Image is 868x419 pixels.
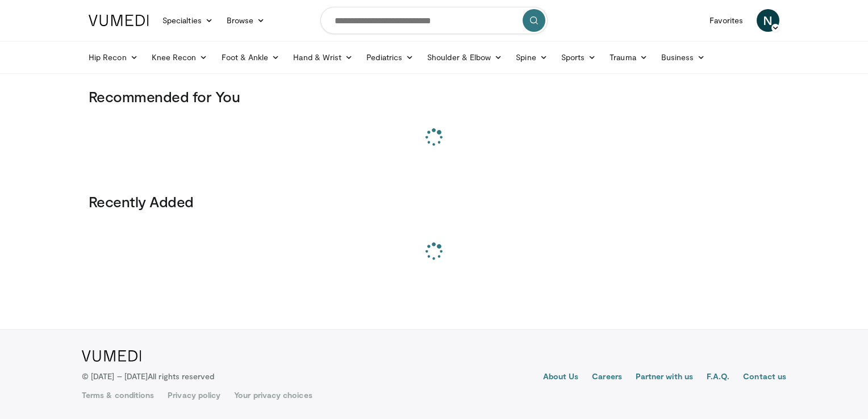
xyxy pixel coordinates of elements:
[89,192,779,211] h3: Recently Added
[148,371,214,381] span: All rights reserved
[215,46,287,69] a: Foot & Ankle
[82,46,145,69] a: Hip Recon
[82,389,154,401] a: Terms & conditions
[743,371,786,384] a: Contact us
[286,46,360,69] a: Hand & Wrist
[543,371,579,384] a: About Us
[554,46,603,69] a: Sports
[89,15,149,26] img: VuMedi Logo
[360,46,420,69] a: Pediatrics
[156,9,220,32] a: Specialties
[220,9,272,32] a: Browse
[509,46,554,69] a: Spine
[82,350,141,362] img: VuMedi Logo
[636,371,693,384] a: Partner with us
[707,371,729,384] a: F.A.Q.
[145,46,215,69] a: Knee Recon
[703,9,750,32] a: Favorites
[89,87,779,106] h3: Recommended for You
[603,46,654,69] a: Trauma
[82,371,215,382] p: © [DATE] – [DATE]
[168,389,220,401] a: Privacy policy
[592,371,622,384] a: Careers
[654,46,712,69] a: Business
[320,7,548,34] input: Search topics, interventions
[234,389,312,401] a: Your privacy choices
[757,9,779,32] a: N
[420,46,509,69] a: Shoulder & Elbow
